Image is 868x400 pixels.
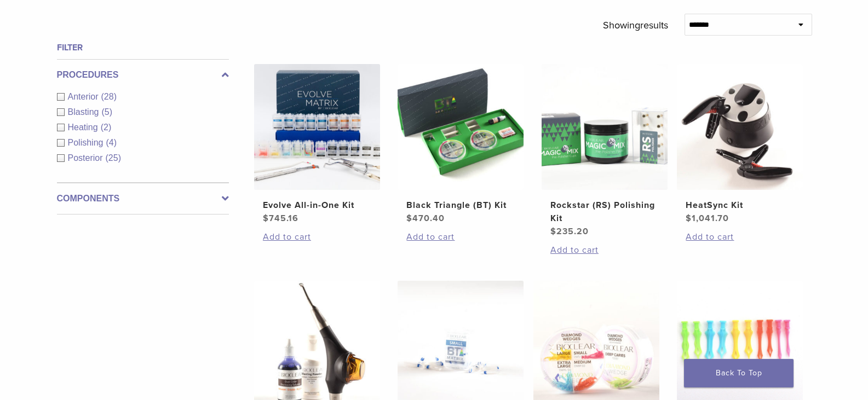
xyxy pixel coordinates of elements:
[68,107,102,117] span: Blasting
[406,213,445,224] bdi: 470.40
[406,230,515,244] a: Add to cart: “Black Triangle (BT) Kit”
[603,14,668,37] p: Showing results
[550,199,659,225] h2: Rockstar (RS) Polishing Kit
[263,213,269,224] span: $
[676,64,804,225] a: HeatSync KitHeatSync Kit $1,041.70
[57,192,229,205] label: Components
[686,199,794,212] h2: HeatSync Kit
[254,64,380,190] img: Evolve All-in-One Kit
[542,64,668,190] img: Rockstar (RS) Polishing Kit
[550,226,589,237] bdi: 235.20
[263,199,371,212] h2: Evolve All-in-One Kit
[397,64,525,225] a: Black Triangle (BT) KitBlack Triangle (BT) Kit $470.40
[57,41,229,54] h4: Filter
[106,153,121,163] span: (25)
[550,226,556,237] span: $
[541,64,669,238] a: Rockstar (RS) Polishing KitRockstar (RS) Polishing Kit $235.20
[406,213,412,224] span: $
[68,92,101,101] span: Anterior
[106,138,117,147] span: (4)
[686,213,729,224] bdi: 1,041.70
[686,213,692,224] span: $
[550,244,659,257] a: Add to cart: “Rockstar (RS) Polishing Kit”
[101,92,117,101] span: (28)
[406,199,515,212] h2: Black Triangle (BT) Kit
[398,64,524,190] img: Black Triangle (BT) Kit
[68,138,106,147] span: Polishing
[101,123,112,132] span: (2)
[68,153,106,163] span: Posterior
[684,359,794,387] a: Back To Top
[101,107,112,117] span: (5)
[686,230,794,244] a: Add to cart: “HeatSync Kit”
[263,213,298,224] bdi: 745.16
[677,64,803,190] img: HeatSync Kit
[57,68,229,82] label: Procedures
[68,123,101,132] span: Heating
[263,230,371,244] a: Add to cart: “Evolve All-in-One Kit”
[254,64,381,225] a: Evolve All-in-One KitEvolve All-in-One Kit $745.16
